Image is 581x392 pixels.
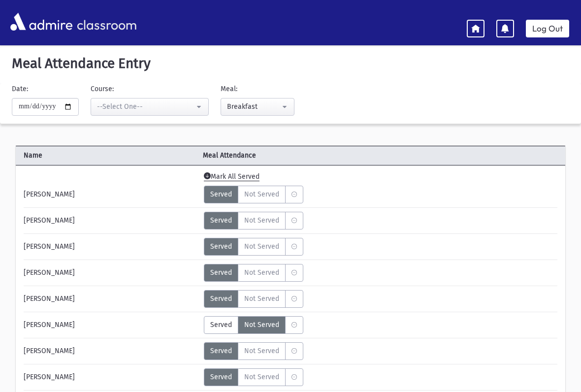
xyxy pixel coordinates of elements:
[221,98,294,116] button: Breakfast
[75,9,137,35] span: classroom
[24,241,75,252] span: [PERSON_NAME]
[227,101,280,112] div: Breakfast
[24,346,75,356] span: [PERSON_NAME]
[210,320,232,330] span: Served
[204,316,303,334] div: MeaStatus
[204,238,303,256] div: MeaStatus
[24,189,75,199] span: [PERSON_NAME]
[244,267,279,278] span: Not Served
[221,84,237,94] label: Meal:
[210,294,232,304] span: Served
[244,241,279,252] span: Not Served
[204,342,303,360] div: MeaStatus
[204,264,303,282] div: MeaStatus
[204,212,303,229] div: MeaStatus
[24,372,75,382] span: [PERSON_NAME]
[210,267,232,278] span: Served
[24,267,75,278] span: [PERSON_NAME]
[91,98,209,116] button: --Select One--
[8,10,75,33] img: AdmirePro
[204,368,303,386] div: MeaStatus
[244,189,279,199] span: Not Served
[204,290,303,308] div: MeaStatus
[24,320,75,330] span: [PERSON_NAME]
[16,150,199,161] span: Name
[210,241,232,252] span: Served
[91,84,114,94] label: Course:
[210,189,232,199] span: Served
[204,172,259,181] span: Mark All Served
[244,215,279,226] span: Not Served
[526,20,569,37] a: Log Out
[97,101,194,112] div: --Select One--
[210,372,232,382] span: Served
[204,186,303,203] div: MeaStatus
[24,294,75,304] span: [PERSON_NAME]
[24,215,75,226] span: [PERSON_NAME]
[12,84,28,94] label: Date:
[244,320,279,330] span: Not Served
[210,346,232,356] span: Served
[8,55,573,72] h5: Meal Attendance Entry
[210,215,232,226] span: Served
[199,150,519,161] span: Meal Attendance
[244,294,279,304] span: Not Served
[244,346,279,356] span: Not Served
